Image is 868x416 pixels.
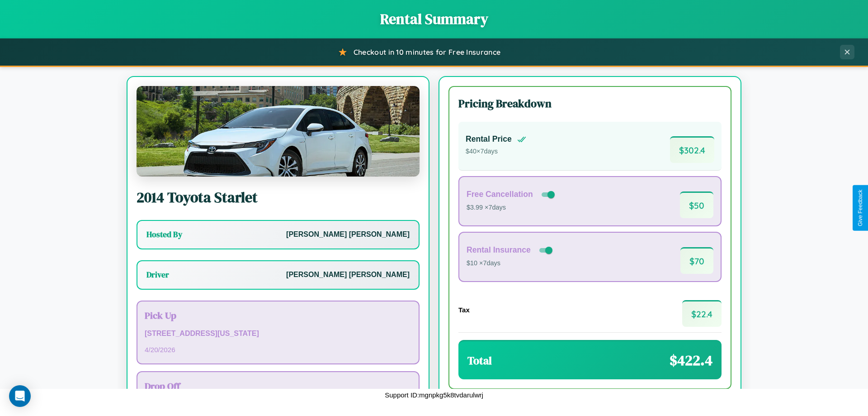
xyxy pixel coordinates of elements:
h4: Rental Price [466,134,512,144]
h1: Rental Summary [9,9,859,29]
p: Support ID: mgnpkg5k8tvdarulwrj [385,389,483,401]
span: $ 50 [680,191,713,218]
p: [STREET_ADDRESS][US_STATE] [145,327,411,340]
h4: Tax [458,306,470,314]
h3: Pricing Breakdown [458,96,722,111]
h3: Drop Off [145,379,411,392]
h2: 2014 Toyota Starlet [137,187,420,207]
img: Toyota Starlet [137,86,420,177]
h3: Hosted By [146,229,182,240]
span: Checkout in 10 minutes for Free Insurance [354,48,500,57]
h3: Driver [146,269,169,280]
span: $ 70 [680,247,713,274]
h4: Free Cancellation [467,190,533,199]
span: $ 302.4 [670,136,714,163]
p: $10 × 7 days [467,258,554,269]
p: [PERSON_NAME] [PERSON_NAME] [286,228,410,241]
p: $3.99 × 7 days [467,202,557,214]
div: Open Intercom Messenger [9,385,31,407]
h4: Rental Insurance [467,245,531,255]
span: $ 422.4 [670,350,712,370]
h3: Pick Up [145,309,411,322]
p: [PERSON_NAME] [PERSON_NAME] [286,268,410,282]
p: $ 40 × 7 days [466,146,526,158]
h3: Total [467,353,492,368]
div: Give Feedback [857,190,863,226]
span: $ 22.4 [682,300,722,327]
p: 4 / 20 / 2026 [145,344,411,356]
